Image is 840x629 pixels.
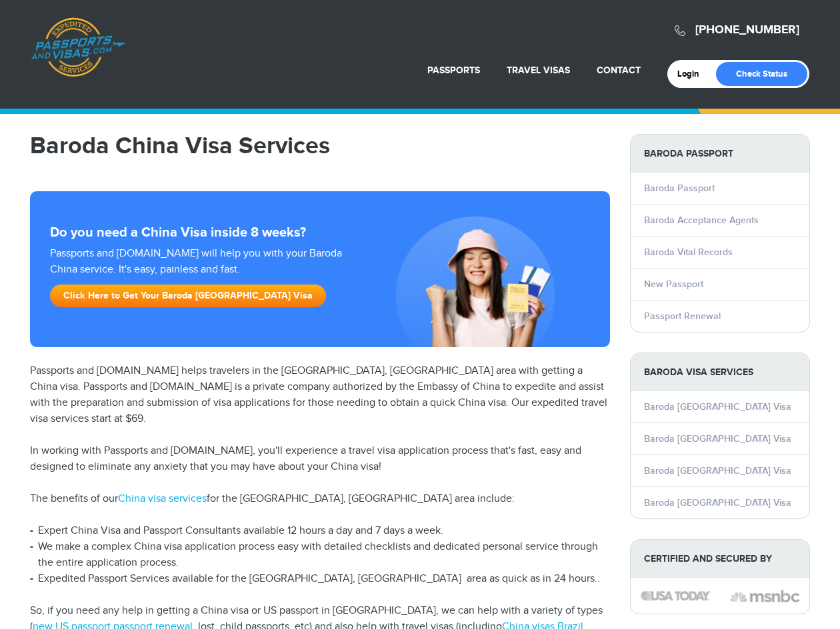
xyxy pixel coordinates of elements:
[716,62,807,86] a: Check Status
[30,363,610,427] p: Passports and [DOMAIN_NAME] helps travelers in the [GEOGRAPHIC_DATA], [GEOGRAPHIC_DATA] area with...
[631,540,809,578] strong: Certified and Secured by
[644,183,715,194] a: Baroda Passport
[597,65,641,76] a: Contact
[507,65,570,76] a: Travel Visas
[50,225,590,241] strong: Do you need a China Visa inside 8 weeks?
[631,135,809,173] strong: Baroda Passport
[30,523,610,539] li: Expert China Visa and Passport Consultants available 12 hours a day and 7 days a week.
[427,65,480,76] a: Passports
[50,285,326,307] a: Click Here to Get Your Baroda [GEOGRAPHIC_DATA] Visa
[644,465,791,476] a: Baroda [GEOGRAPHIC_DATA] Visa
[644,279,703,290] a: New Passport
[644,497,791,508] a: Baroda [GEOGRAPHIC_DATA] Visa
[30,539,610,571] li: We make a complex China visa application process easy with detailed checklists and dedicated pers...
[644,401,791,412] a: Baroda [GEOGRAPHIC_DATA] Visa
[631,353,809,391] strong: Baroda Visa Services
[644,433,791,444] a: Baroda [GEOGRAPHIC_DATA] Visa
[644,215,759,226] a: Baroda Acceptance Agents
[730,588,799,604] img: image description
[30,491,610,507] p: The benefits of our for the [GEOGRAPHIC_DATA], [GEOGRAPHIC_DATA] area include:
[644,247,733,258] a: Baroda Vital Records
[45,246,366,314] div: Passports and [DOMAIN_NAME] will help you with your Baroda China service. It's easy, painless and...
[677,69,709,79] a: Login
[31,17,125,77] a: Passports & [DOMAIN_NAME]
[644,311,721,322] a: Passport Renewal
[695,23,799,37] a: [PHONE_NUMBER]
[30,443,610,475] p: In working with Passports and [DOMAIN_NAME], you'll experience a travel visa application process ...
[30,571,610,587] li: Expedited Passport Services available for the [GEOGRAPHIC_DATA], [GEOGRAPHIC_DATA] area as quick ...
[118,492,207,505] a: China visa services
[641,591,710,600] img: image description
[30,134,610,158] h1: Baroda China Visa Services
